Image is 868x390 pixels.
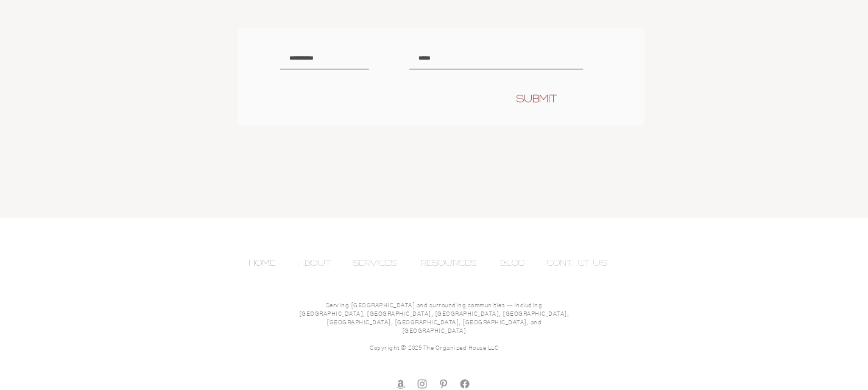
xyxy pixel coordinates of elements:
p: ABOUT [292,254,337,272]
img: Pinterest [437,378,450,390]
ul: Social Bar [395,378,471,390]
a: RESOURCES [414,254,494,272]
button: SUBMIT [493,89,579,108]
a: CONTACT US [541,254,624,272]
a: BLOG [494,254,541,272]
p: SERVICES [347,254,403,272]
nav: Site [242,254,624,272]
a: SERVICES [347,254,414,272]
p: RESOURCES [414,254,482,272]
img: Instagram [416,378,428,390]
span: Serving [GEOGRAPHIC_DATA] and surrounding communities — including [GEOGRAPHIC_DATA], [GEOGRAPHIC_... [299,302,570,334]
span: Copyright © 2025 The Organized House LLC [370,345,498,351]
a: HOME [242,254,292,272]
a: ABOUT [292,254,347,272]
p: CONTACT US [541,254,613,272]
span: SUBMIT [516,91,557,106]
p: BLOG [494,254,531,272]
img: facebook [459,378,471,390]
img: amazon store front [395,378,407,390]
p: HOME [242,254,281,272]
